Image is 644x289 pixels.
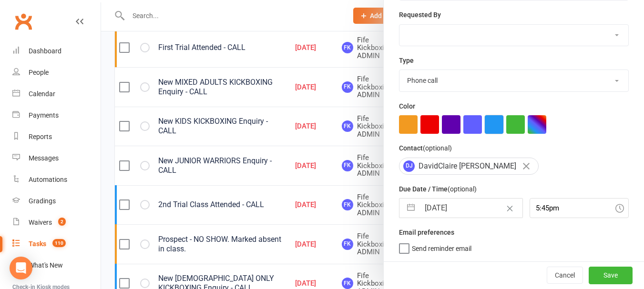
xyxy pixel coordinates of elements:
[29,261,63,269] div: What's New
[29,154,59,162] div: Messages
[12,126,101,148] a: Reports
[12,83,101,105] a: Calendar
[403,160,415,172] span: DJ
[10,257,32,279] div: Open Intercom Messenger
[399,55,414,66] label: Type
[29,69,49,76] div: People
[12,255,101,276] a: What's New
[399,227,454,238] label: Email preferences
[399,158,539,175] div: DavidClaire [PERSON_NAME]
[399,184,477,194] label: Due Date / Time
[29,197,56,205] div: Gradings
[11,10,35,33] a: Clubworx
[58,218,66,226] span: 2
[29,133,52,140] div: Reports
[399,143,452,153] label: Contact
[52,239,66,247] span: 110
[448,185,477,193] small: (optional)
[29,176,67,183] div: Automations
[12,212,101,233] a: Waivers 2
[399,10,441,20] label: Requested By
[12,40,101,62] a: Dashboard
[12,62,101,83] a: People
[399,101,415,111] label: Color
[29,111,59,119] div: Payments
[501,199,518,217] button: Clear Date
[412,241,471,252] span: Send reminder email
[12,148,101,169] a: Messages
[12,190,101,212] a: Gradings
[12,233,101,255] a: Tasks 110
[423,144,452,152] small: (optional)
[29,90,55,98] div: Calendar
[547,267,583,284] button: Cancel
[29,219,52,226] div: Waivers
[589,267,633,284] button: Save
[12,169,101,190] a: Automations
[12,105,101,126] a: Payments
[29,240,46,248] div: Tasks
[29,47,61,55] div: Dashboard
